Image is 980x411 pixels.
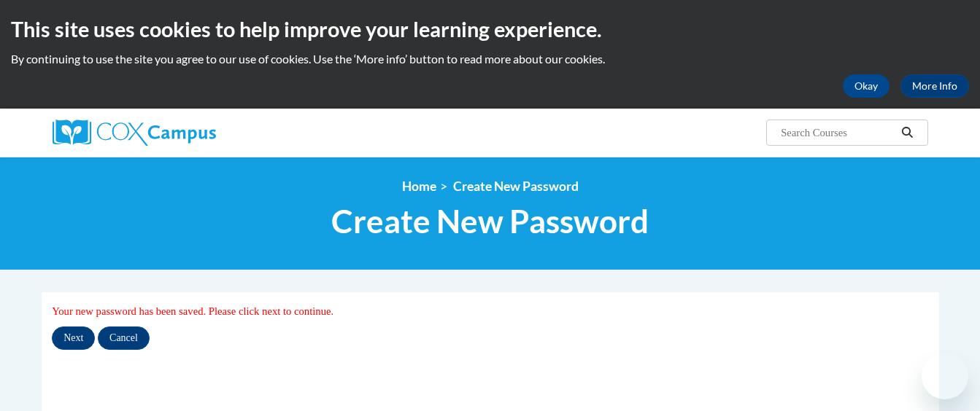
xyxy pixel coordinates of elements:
p: By continuing to use the site you agree to our use of cookies. Use the ‘More info’ button to read... [11,51,969,67]
input: Search Courses [779,124,896,141]
button: Okay [843,74,890,98]
span: Create New Password [331,202,649,240]
h2: This site uses cookies to help improve your learning experience. [11,15,969,44]
a: More Info [900,74,969,98]
input: Next [52,326,95,350]
button: Search [896,124,918,141]
input: Cancel [98,326,150,350]
a: Home [402,179,436,194]
img: Cox Campus [53,120,216,146]
iframe: Button to launch messaging window [922,353,968,399]
span: Create New Password [453,179,579,194]
span: Your new password has been saved. Please click next to continue. [52,305,333,317]
a: Cox Campus [53,120,330,146]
